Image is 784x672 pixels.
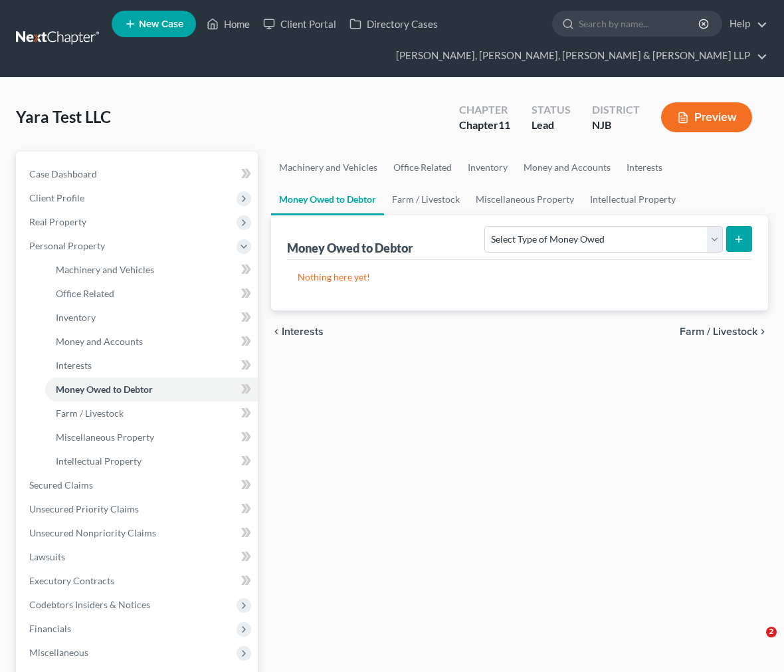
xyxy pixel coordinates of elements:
[45,258,258,282] a: Machinery and Vehicles
[389,44,767,68] a: [PERSON_NAME], [PERSON_NAME], [PERSON_NAME] & [PERSON_NAME] LLP
[766,627,777,637] span: 2
[19,545,258,569] a: Lawsuits
[19,521,258,545] a: Unsecured Nonpriority Claims
[45,449,258,473] a: Intellectual Property
[56,360,92,371] span: Interests
[619,152,670,183] a: Interests
[680,326,768,337] button: Farm / Livestock chevron_right
[19,497,258,521] a: Unsecured Priority Claims
[29,575,114,586] span: Executory Contracts
[29,527,156,538] span: Unsecured Nonpriority Claims
[579,11,700,36] input: Search by name...
[56,455,142,467] span: Intellectual Property
[45,425,258,449] a: Miscellaneous Property
[271,152,385,183] a: Machinery and Vehicles
[29,551,65,562] span: Lawsuits
[723,12,767,36] a: Help
[271,326,324,337] button: chevron_left Interests
[459,102,510,118] div: Chapter
[56,384,153,395] span: Money Owed to Debtor
[19,569,258,593] a: Executory Contracts
[19,473,258,497] a: Secured Claims
[29,647,88,658] span: Miscellaneous
[516,152,619,183] a: Money and Accounts
[271,326,282,337] i: chevron_left
[757,326,768,337] i: chevron_right
[282,326,324,337] span: Interests
[56,288,114,299] span: Office Related
[385,152,460,183] a: Office Related
[29,479,93,491] span: Secured Claims
[29,503,139,514] span: Unsecured Priority Claims
[498,118,510,131] span: 11
[45,282,258,306] a: Office Related
[56,431,154,443] span: Miscellaneous Property
[739,627,771,659] iframe: Intercom live chat
[56,264,154,275] span: Machinery and Vehicles
[56,336,143,347] span: Money and Accounts
[29,623,71,634] span: Financials
[45,378,258,401] a: Money Owed to Debtor
[661,102,752,132] button: Preview
[592,102,640,118] div: District
[287,240,415,256] div: Money Owed to Debtor
[45,354,258,378] a: Interests
[56,407,124,419] span: Farm / Livestock
[29,216,86,227] span: Real Property
[582,183,684,215] a: Intellectual Property
[45,306,258,330] a: Inventory
[29,599,150,610] span: Codebtors Insiders & Notices
[200,12,256,36] a: Home
[384,183,468,215] a: Farm / Livestock
[29,240,105,251] span: Personal Property
[45,330,258,354] a: Money and Accounts
[532,102,571,118] div: Status
[460,152,516,183] a: Inventory
[256,12,343,36] a: Client Portal
[680,326,757,337] span: Farm / Livestock
[298,271,741,284] p: Nothing here yet!
[271,183,384,215] a: Money Owed to Debtor
[56,312,96,323] span: Inventory
[459,118,510,133] div: Chapter
[343,12,444,36] a: Directory Cases
[29,168,97,179] span: Case Dashboard
[468,183,582,215] a: Miscellaneous Property
[139,19,183,29] span: New Case
[29,192,84,203] span: Client Profile
[592,118,640,133] div: NJB
[45,401,258,425] a: Farm / Livestock
[19,162,258,186] a: Case Dashboard
[532,118,571,133] div: Lead
[16,107,111,126] span: Yara Test LLC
